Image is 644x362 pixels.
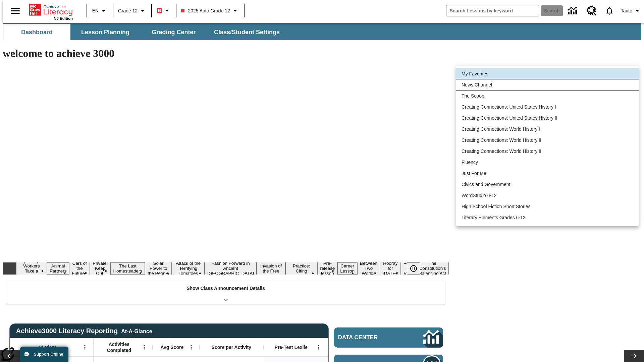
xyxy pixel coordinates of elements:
li: My Favorites [456,68,639,79]
li: Civics and Government [456,179,639,190]
li: Creating Connections: World History II [456,135,639,146]
li: News Channel [456,79,639,90]
li: Creating Connections: United States History I [456,102,639,113]
li: Creating Connections: United States History II [456,113,639,124]
li: Creating Connections: World History I [456,124,639,135]
li: High School Fiction Short Stories [456,201,639,212]
li: The Scoop [456,90,639,102]
li: Creating Connections: World History III [456,146,639,157]
li: Literary Elements Grades 6-12 [456,212,639,223]
li: Fluency [456,157,639,168]
li: WordStudio 6-12 [456,190,639,201]
li: Just For Me [456,168,639,179]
